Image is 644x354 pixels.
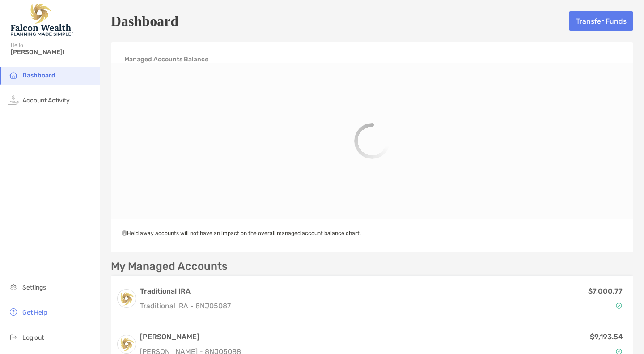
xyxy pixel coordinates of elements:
[588,286,623,297] p: $7,000.77
[140,286,231,297] h3: Traditional IRA
[118,290,136,307] img: logo account
[124,55,208,63] h4: Managed Accounts Balance
[8,94,19,105] img: activity icon
[8,307,19,317] img: get-help icon
[111,11,178,31] h5: Dashboard
[22,334,44,341] span: Log out
[22,284,46,291] span: Settings
[11,4,73,36] img: Falcon Wealth Planning Logo
[569,11,633,31] button: Transfer Funds
[22,309,47,316] span: Get Help
[22,97,70,104] span: Account Activity
[11,48,94,56] span: [PERSON_NAME]!
[118,335,136,353] img: logo account
[122,230,361,236] span: Held away accounts will not have an impact on the overall managed account balance chart.
[590,331,623,342] p: $9,193.54
[8,281,19,292] img: settings icon
[616,303,622,309] img: Account Status icon
[140,332,241,342] h3: [PERSON_NAME]
[111,261,228,272] p: My Managed Accounts
[8,69,19,80] img: household icon
[8,332,19,342] img: logout icon
[140,300,231,311] p: Traditional IRA - 8NJ05087
[22,72,55,79] span: Dashboard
